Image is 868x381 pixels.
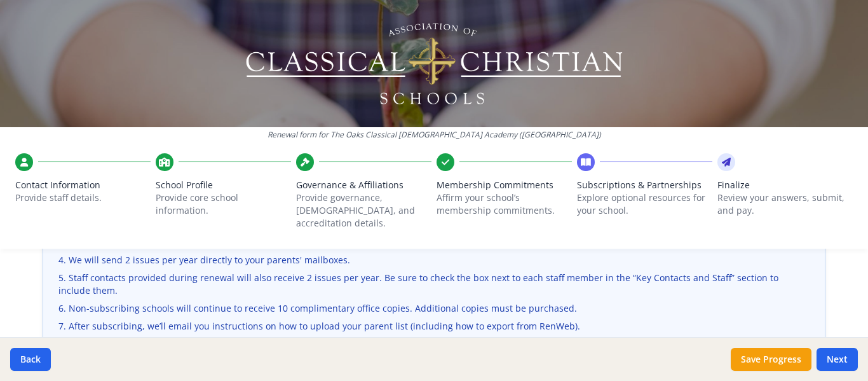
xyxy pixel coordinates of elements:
span: Governance & Affiliations [296,179,431,191]
li: We will send 2 issues per year directly to your parents' mailboxes. [58,254,810,267]
li: Non-subscribing schools will continue to receive 10 complimentary office copies. Additional copie... [58,302,810,315]
span: Subscriptions & Partnerships [577,179,712,191]
li: After subscribing, we’ll email you instructions on how to upload your parent list (including how ... [58,320,810,333]
p: Affirm your school’s membership commitments. [437,191,572,217]
button: Save Progress [731,348,811,371]
span: Finalize [717,179,853,191]
span: School Profile [156,179,291,191]
span: Contact Information [15,179,151,191]
span: Membership Commitments [437,179,572,191]
li: Staff contacts provided during renewal will also receive 2 issues per year. Be sure to check the ... [58,272,810,297]
p: Review your answers, submit, and pay. [717,191,853,217]
p: Provide governance, [DEMOGRAPHIC_DATA], and accreditation details. [296,191,431,230]
img: Logo [244,19,625,108]
button: Back [10,348,51,371]
p: Provide core school information. [156,191,291,217]
button: Next [817,348,858,371]
p: Explore optional resources for your school. [577,191,712,217]
p: Provide staff details. [15,191,151,204]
